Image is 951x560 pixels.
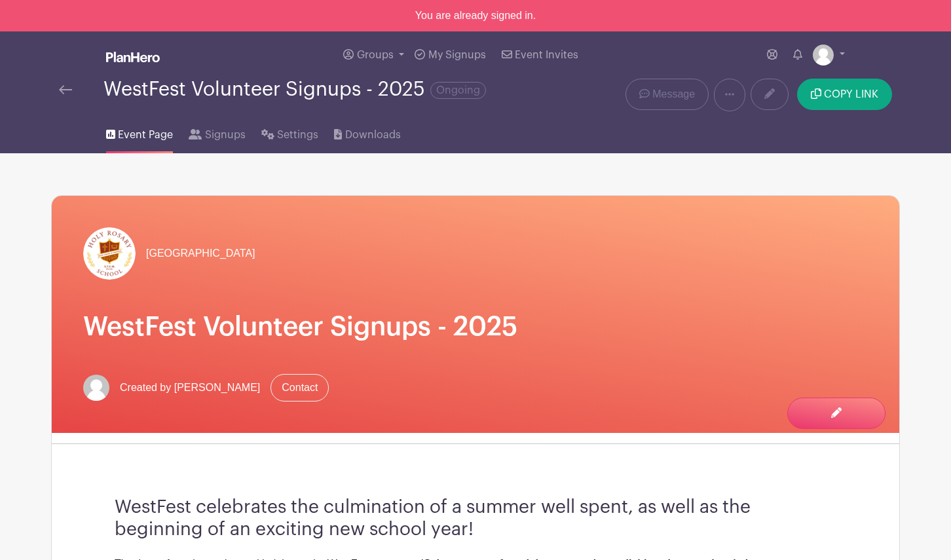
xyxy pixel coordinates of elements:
[189,111,245,153] a: Signups
[338,31,409,79] a: Groups
[270,374,329,401] a: Contact
[277,127,318,143] span: Settings
[146,246,255,261] span: [GEOGRAPHIC_DATA]
[118,127,173,143] span: Event Page
[428,50,486,60] span: My Signups
[824,89,878,100] span: COPY LINK
[59,85,72,94] img: back-arrow-29a5d9b10d5bd6ae65dc969a981735edf675c4d7a1fe02e03b50dbd4ba3cdb55.svg
[83,375,109,401] img: default-ce2991bfa6775e67f084385cd625a349d9dcbb7a52a09fb2fda1e96e2d18dcdb.png
[103,79,486,100] div: WestFest Volunteer Signups - 2025
[409,31,491,79] a: My Signups
[797,79,892,110] button: COPY LINK
[496,31,584,79] a: Event Invites
[83,311,868,343] h1: WestFest Volunteer Signups - 2025
[205,127,246,143] span: Signups
[813,45,834,65] img: default-ce2991bfa6775e67f084385cd625a349d9dcbb7a52a09fb2fda1e96e2d18dcdb.png
[430,82,486,99] span: Ongoing
[106,52,160,62] img: logo_white-6c42ec7e38ccf1d336a20a19083b03d10ae64f83f12c07503d8b9e83406b4c7d.svg
[515,50,578,60] span: Event Invites
[115,496,836,540] h3: WestFest celebrates the culmination of a summer well spent, as well as the beginning of an exciti...
[83,227,136,280] img: hr-logo-circle.png
[652,86,695,102] span: Message
[625,79,709,110] a: Message
[120,380,260,396] span: Created by [PERSON_NAME]
[357,50,394,60] span: Groups
[106,111,173,153] a: Event Page
[334,111,400,153] a: Downloads
[345,127,401,143] span: Downloads
[261,111,318,153] a: Settings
